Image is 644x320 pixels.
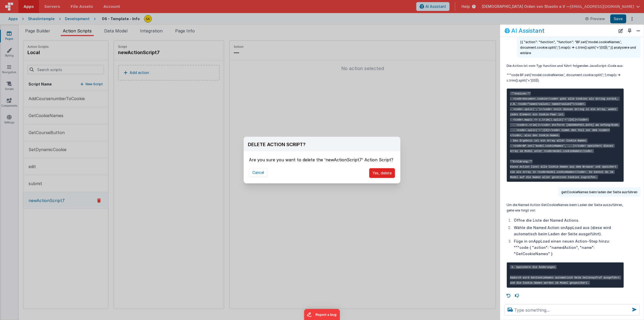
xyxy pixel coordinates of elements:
p: [{ "action": "function", "function": "BF.set('model.cookieNames', document.cookie.split(';').map(... [520,39,637,56]
p: """code BF.set('model.cookieNames', document.cookie.split(';').map(c => c.trim().split('=')[0])); [507,72,624,83]
code: 4. Speichere die Änderungen. Dadurch wird GetCookieNames automatisch beim Seitenaufruf ausgeführt... [510,265,621,285]
p: Um die Named Action GetCookieNames beim Laden der Seite auszuführen, gehe wie folgt vor: [507,202,624,213]
button: New Chat [617,27,624,35]
li: Öffne die Liste der Named Actions. [512,217,624,224]
li: Wähle die Named Action onAppLoad aus (diese wird automatisch beim Laden der Seite ausgeführt). [512,225,624,237]
code: **Analyse:** - <code>document.cookie</code> gibt alle Cookies als String zurück, z.B. <code>"name... [510,92,620,179]
button: Toggle Pin [626,27,633,35]
p: Die Action ist vom Typ function und führt folgenden JavaScript-Code aus: [507,63,624,68]
li: Füge in onAppLoad einen neuen Action-Step hinzu: """code { "action": "namedAction", "name": "GetC... [512,238,624,257]
h2: AI Assistant [511,27,545,34]
div: DELETE ACTION SCRIPT? [248,141,306,148]
button: Cancel [249,168,268,177]
button: Yes, delete [369,168,395,178]
p: getCookieNames beim laden der Seite ausführen [561,189,637,195]
div: Are you sure you want to delete the 'newActionScript7' Action Script? [249,151,395,163]
button: Close [635,27,642,35]
iframe: Marker.io feedback button [304,309,340,320]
